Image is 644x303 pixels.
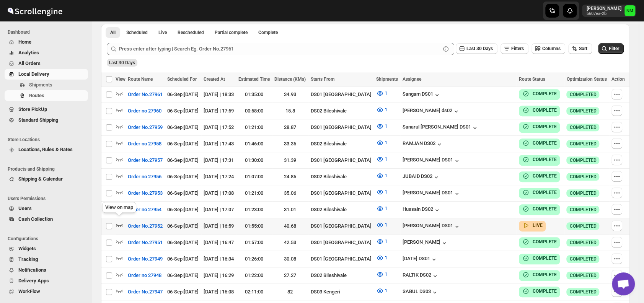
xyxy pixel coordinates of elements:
b: COMPLETE [533,288,557,294]
div: DS01 [GEOGRAPHIC_DATA] [310,124,372,131]
button: Notifications [5,265,88,275]
button: COMPLETE [522,189,557,196]
span: Users Permissions [8,195,88,202]
button: Order No.27949 [123,253,167,265]
span: Routes [29,93,44,98]
div: 82 [274,288,306,296]
input: Press enter after typing | Search Eg. Order No.27961 [119,43,440,55]
span: Configurations [8,236,88,242]
span: Shipments [29,82,52,88]
b: COMPLETE [533,272,557,277]
button: Tracking [5,254,88,265]
span: Sort [579,46,587,51]
button: Order No.27961 [123,88,167,101]
span: Tracking [18,256,38,262]
div: 01:30:00 [238,156,270,164]
span: 06-Sep | [DATE] [167,239,199,245]
div: [DATE] | 16:59 [204,222,234,230]
div: 01:21:00 [238,124,270,131]
span: Rescheduled [178,29,204,36]
div: 01:21:00 [238,189,270,197]
span: Order No.27961 [128,91,163,98]
span: COMPLETED [569,289,596,295]
b: COMPLETE [533,256,557,261]
button: Sangam DS01 [403,91,441,99]
div: RAMJAN DS02 [403,140,443,148]
button: COMPLETE [522,271,557,279]
button: 1 [372,202,392,215]
span: 1 [385,255,387,261]
span: 1 [385,140,387,145]
span: Standard Shipping [18,117,58,123]
div: 00:58:00 [238,107,270,115]
button: Last 30 Days [456,43,497,54]
div: DS01 [GEOGRAPHIC_DATA] [310,91,372,98]
span: Cash Collection [18,216,53,222]
div: [DATE] | 16:47 [204,239,234,246]
button: Order no 27958 [123,138,166,150]
div: 27.27 [274,272,306,279]
div: Hussain DS02 [403,206,441,214]
span: Assignee [403,77,421,82]
span: 06-Sep | [DATE] [167,272,199,278]
span: Created At [204,77,225,82]
div: [DATE] | 17:43 [204,140,234,148]
div: DS01 [GEOGRAPHIC_DATA] [310,156,372,164]
button: 1 [372,104,392,116]
div: 01:57:00 [238,239,270,246]
button: 1 [372,268,392,280]
span: 06-Sep | [DATE] [167,91,199,97]
button: Order no 27960 [123,105,166,117]
span: Order no 27954 [128,206,161,213]
button: User menu [582,5,636,17]
span: COMPLETED [569,124,596,130]
span: Order no 27958 [128,140,161,148]
div: DS02 Bileshivale [310,140,372,148]
div: 28.87 [274,124,306,131]
button: [PERSON_NAME] DS01 [403,223,461,230]
button: Cash Collection [5,214,88,225]
div: DS02 Bileshivale [310,206,372,213]
button: Widgets [5,243,88,254]
span: Last 30 Days [466,46,493,51]
span: Filters [511,46,524,51]
b: COMPLETE [533,206,557,212]
button: 1 [372,120,392,132]
span: Starts From [310,77,334,82]
button: [PERSON_NAME] [403,239,448,247]
button: Order No.27959 [123,121,167,134]
text: NM [626,8,633,13]
span: Partial complete [215,29,248,36]
div: 24.85 [274,173,306,181]
p: b607ea-2b [587,11,621,16]
button: COMPLETE [522,172,557,180]
div: [DATE] | 16:34 [204,255,234,263]
button: [DATE] DS01 [403,256,438,263]
div: DS02 Bileshivale [310,272,372,279]
button: 1 [372,219,392,231]
div: [PERSON_NAME] DS01 [403,190,461,197]
div: 01:07:00 [238,173,270,181]
div: [DATE] | 16:29 [204,272,234,279]
span: Route Status [519,77,545,82]
span: Locations, Rules & Rates [18,147,73,152]
span: 1 [385,205,387,211]
span: 06-Sep | [DATE] [167,124,199,130]
span: Store PickUp [18,106,47,112]
div: [DATE] | 17:07 [204,206,234,213]
div: 31.01 [274,206,306,213]
span: Order No.27957 [128,156,163,164]
button: 1 [372,186,392,198]
b: COMPLETE [533,124,557,129]
button: Columns [532,43,565,54]
span: Order no 27948 [128,272,161,279]
button: Analytics [5,47,88,58]
span: All Orders [18,60,41,66]
button: Locations, Rules & Rates [5,144,88,155]
div: DS01 [GEOGRAPHIC_DATA] [310,239,372,246]
button: Order no 27948 [123,269,166,282]
span: Estimated Time [238,77,270,82]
